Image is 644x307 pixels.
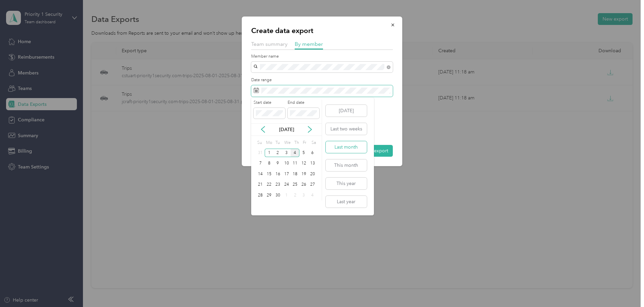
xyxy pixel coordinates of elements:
[273,159,282,168] div: 9
[256,159,265,168] div: 7
[295,41,323,47] span: By member
[251,54,393,60] label: Member name
[308,149,317,157] div: 6
[291,191,299,199] div: 2
[291,181,299,189] div: 25
[326,178,367,189] button: This year
[282,191,291,199] div: 1
[308,191,317,199] div: 4
[265,159,273,168] div: 8
[606,269,644,307] iframe: Everlance-gr Chat Button Frame
[265,170,273,178] div: 15
[256,138,263,148] div: Su
[311,138,317,148] div: Sa
[282,159,291,168] div: 10
[308,159,317,168] div: 13
[265,149,273,157] div: 1
[308,181,317,189] div: 27
[273,170,282,178] div: 16
[251,77,393,83] label: Date range
[299,181,308,189] div: 26
[299,170,308,178] div: 19
[326,159,367,171] button: This month
[273,149,282,157] div: 2
[251,26,393,35] p: Create data export
[291,170,299,178] div: 18
[274,138,281,148] div: Tu
[326,196,367,208] button: Last year
[299,191,308,199] div: 3
[272,126,301,133] p: [DATE]
[256,170,265,178] div: 14
[265,138,272,148] div: Mo
[326,141,367,153] button: Last month
[282,149,291,157] div: 3
[302,138,308,148] div: Fr
[299,159,308,168] div: 12
[308,170,317,178] div: 20
[291,159,299,168] div: 11
[283,138,291,148] div: We
[273,191,282,199] div: 30
[256,181,265,189] div: 21
[288,100,319,106] label: End date
[326,105,367,117] button: [DATE]
[256,149,265,157] div: 31
[299,149,308,157] div: 5
[265,181,273,189] div: 22
[282,170,291,178] div: 17
[326,123,367,135] button: Last two weeks
[282,181,291,189] div: 24
[251,41,288,47] span: Team summary
[265,191,273,199] div: 29
[291,149,299,157] div: 4
[293,138,299,148] div: Th
[254,100,285,106] label: Start date
[256,191,265,199] div: 28
[273,181,282,189] div: 23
